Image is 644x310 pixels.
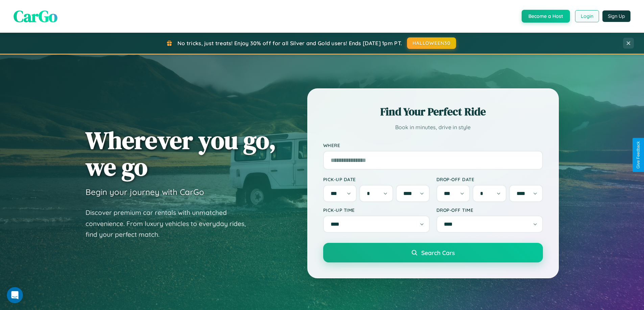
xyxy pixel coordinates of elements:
[323,104,543,119] h2: Find Your Perfect Ride
[436,176,543,182] label: Drop-off Date
[86,127,276,180] h1: Wherever you go, we go
[575,10,599,22] button: Login
[407,37,456,49] button: HALLOWEEN30
[323,176,430,182] label: Pick-up Date
[421,249,455,256] span: Search Cars
[323,243,543,262] button: Search Cars
[323,122,543,132] p: Book in minutes, drive in style
[86,207,255,240] p: Discover premium car rentals with unmatched convenience. From luxury vehicles to everyday rides, ...
[14,5,57,27] span: CarGo
[323,142,543,148] label: Where
[602,10,630,22] button: Sign Up
[522,10,570,23] button: Become a Host
[436,207,543,213] label: Drop-off Time
[177,40,402,47] span: No tricks, just treats! Enjoy 30% off for all Silver and Gold users! Ends [DATE] 1pm PT.
[323,207,430,213] label: Pick-up Time
[86,187,204,197] h3: Begin your journey with CarGo
[636,141,641,169] div: Give Feedback
[7,287,23,303] iframe: Intercom live chat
